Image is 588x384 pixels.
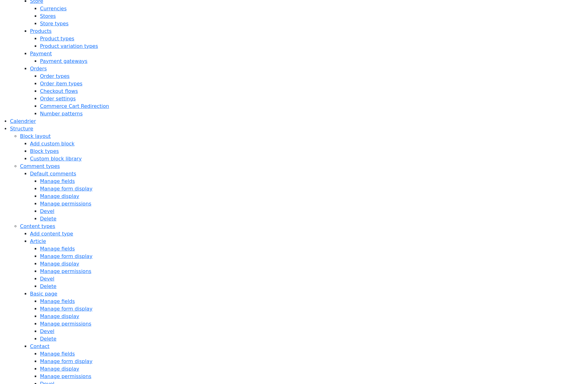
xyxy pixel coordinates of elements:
a: Block layout [20,133,51,139]
a: Add content type [30,231,73,237]
a: Manage display [40,366,79,372]
a: Orders [30,66,47,72]
a: Manage form display [40,358,92,364]
a: Products [30,28,52,34]
a: Default comments [30,171,76,177]
a: Content types [20,223,55,229]
a: Manage permissions [40,201,91,207]
a: Currencies [40,6,67,12]
a: Block types [30,148,59,154]
a: Store types [40,21,68,27]
a: Manage fields [40,178,75,184]
a: Basic page [30,291,57,297]
a: Number patterns [40,111,82,117]
a: Manage permissions [40,321,91,327]
a: Contact [30,343,49,349]
a: Delete [40,216,57,222]
a: Calendrier [10,118,36,124]
a: Manage form display [40,253,92,259]
a: Manage display [40,261,79,267]
a: Delete [40,336,57,342]
a: Devel [40,208,54,214]
a: Order settings [40,96,76,102]
a: Manage form display [40,306,92,312]
a: Manage fields [40,351,75,357]
a: Product types [40,36,74,42]
a: Manage fields [40,298,75,304]
a: Commerce Cart Redirection [40,103,109,109]
a: Order types [40,73,70,79]
a: Manage permissions [40,373,91,379]
a: Order item types [40,81,82,87]
a: Custom block library [30,156,82,162]
a: Structure [10,126,33,132]
a: Manage fields [40,246,75,252]
a: Add custom block [30,141,75,147]
a: Comment types [20,163,60,169]
a: Checkout flows [40,88,78,94]
a: Payment gateways [40,58,87,64]
a: Payment [30,51,52,57]
a: Delete [40,283,57,289]
a: Manage form display [40,186,92,192]
a: Manage permissions [40,268,91,274]
a: Manage display [40,313,79,319]
a: Article [30,238,46,244]
a: Devel [40,328,54,334]
a: Manage display [40,193,79,199]
a: Product variation types [40,43,98,49]
a: Devel [40,276,54,282]
a: Stores [40,13,56,19]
